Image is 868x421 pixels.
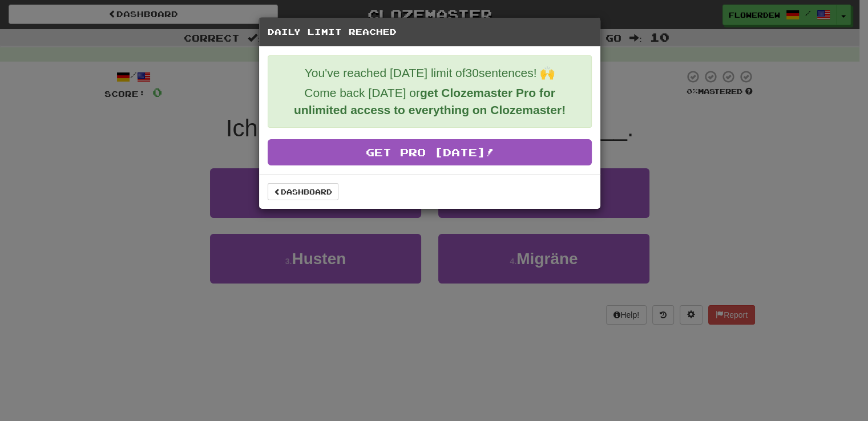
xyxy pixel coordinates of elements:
[268,26,592,38] h5: Daily Limit Reached
[277,84,583,119] p: Come back [DATE] or
[268,139,592,165] a: Get Pro [DATE]!
[277,64,583,82] p: You've reached [DATE] limit of 30 sentences! 🙌
[294,86,566,116] strong: get Clozemaster Pro for unlimited access to everything on Clozemaster!
[268,183,338,200] a: Dashboard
